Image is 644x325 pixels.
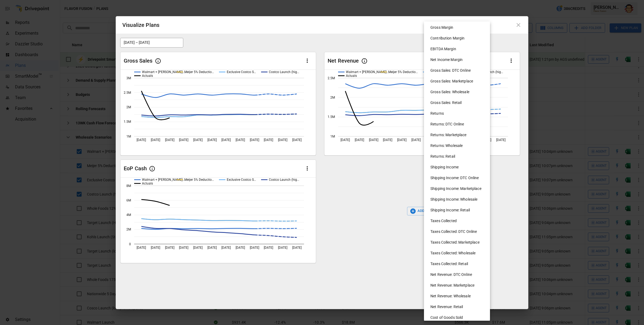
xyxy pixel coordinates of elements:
[426,33,492,44] li: Contribution Margin
[426,44,492,54] li: EBITDA Margin
[426,65,492,76] li: Gross Sales: DTC Online
[426,280,492,291] li: Net Revenue: Marketplace
[426,205,492,215] li: Shipping Income: Retail
[426,215,492,226] li: Taxes Collected
[426,151,492,162] li: Returns: Retail
[426,183,492,194] li: Shipping Income: Marketplace
[426,140,492,151] li: Returns: Wholesale
[426,226,492,237] li: Taxes Collected: DTC Online
[426,172,492,183] li: Shipping Income: DTC Online
[426,248,492,258] li: Taxes Collected: Wholesale
[426,269,492,280] li: Net Revenue: DTC Online
[426,258,492,269] li: Taxes Collected: Retail
[426,76,492,86] li: Gross Sales: Marketplace
[426,86,492,97] li: Gross Sales: Wholesale
[426,54,492,65] li: Net Income Margin
[426,162,492,172] li: Shipping Income
[426,119,492,129] li: Returns: DTC Online
[426,97,492,108] li: Gross Sales: Retail
[426,108,492,119] li: Returns
[426,22,492,33] li: Gross Margin
[426,312,492,323] li: Cost of Goods Sold
[426,237,492,248] li: Taxes Collected: Marketplace
[426,194,492,205] li: Shipping Income: Wholesale
[426,129,492,140] li: Returns: Marketplace
[426,291,492,301] li: Net Revenue: Wholesale
[426,301,492,312] li: Net Revenue: Retail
